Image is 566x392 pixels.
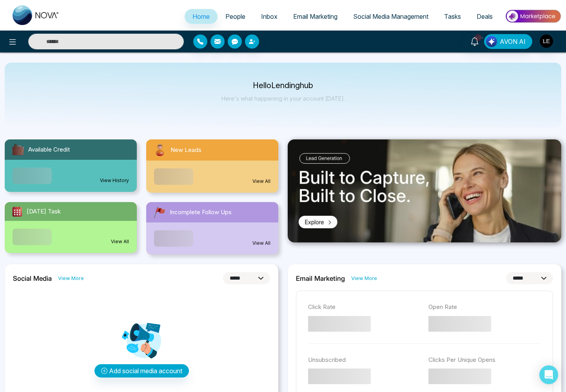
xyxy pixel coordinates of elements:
[100,177,129,184] a: View History
[192,13,210,20] span: Home
[253,9,285,24] a: Inbox
[436,9,469,24] a: Tasks
[308,303,421,312] p: Click Rate
[293,13,337,20] span: Email Marketing
[122,321,161,360] img: Analytics png
[288,139,561,242] img: .
[185,9,218,24] a: Home
[218,9,253,24] a: People
[111,238,129,245] a: View All
[94,364,189,378] button: Add social media account
[353,13,428,20] span: Social Media Management
[11,143,25,157] img: availableCredit.svg
[13,275,52,282] h2: Social Media
[285,9,345,24] a: Email Marketing
[27,207,61,216] span: [DATE] Task
[486,36,497,47] img: Lead Flow
[171,146,201,155] span: New Leads
[152,205,167,219] img: followUps.svg
[500,37,526,46] span: AVON AI
[13,5,60,25] img: Nova CRM Logo
[58,275,84,282] a: View More
[11,205,24,218] img: todayTask.svg
[351,275,377,282] a: View More
[484,34,532,49] button: AVON AI
[469,9,501,24] a: Deals
[465,34,484,48] a: 10+
[504,7,561,25] img: Market-place.gif
[428,356,541,365] p: Clicks Per Unique Opens
[252,240,270,247] a: View All
[477,13,493,20] span: Deals
[141,139,283,193] a: New LeadsView All
[540,34,553,48] img: User Avatar
[221,95,345,102] p: Here's what happening in your account [DATE].
[152,143,167,157] img: newLeads.svg
[225,13,245,20] span: People
[308,356,421,365] p: Unsubscribed
[141,202,283,255] a: Incomplete Follow UpsView All
[28,145,70,154] span: Available Credit
[345,9,436,24] a: Social Media Management
[261,13,278,20] span: Inbox
[252,178,270,185] a: View All
[428,303,541,312] p: Open Rate
[444,13,461,20] span: Tasks
[221,82,345,89] p: Hello Lendinghub
[170,208,232,217] span: Incomplete Follow Ups
[539,365,558,384] div: Open Intercom Messenger
[296,275,345,282] h2: Email Marketing
[475,34,482,41] span: 10+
